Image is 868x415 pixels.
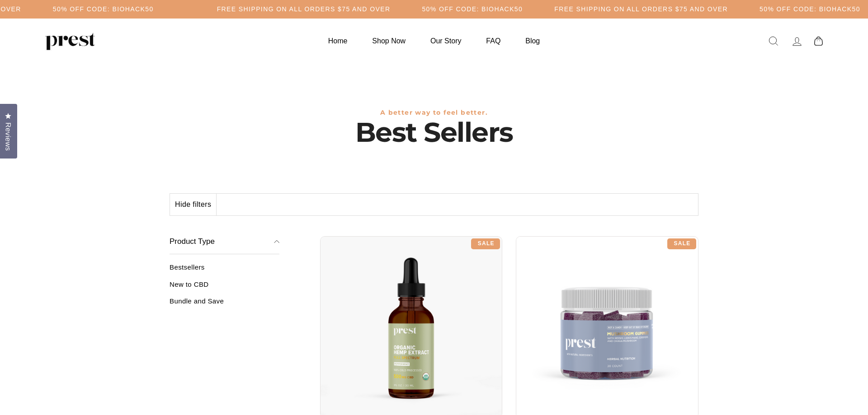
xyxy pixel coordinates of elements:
a: FAQ [475,32,512,50]
h5: 50% OFF CODE: BIOHACK50 [422,5,523,13]
button: Hide filters [170,194,217,215]
h5: Free Shipping on all orders $75 and over [554,5,728,13]
h1: Best Sellers [170,117,698,148]
span: Reviews [2,122,14,151]
a: Bundle and Save [170,297,279,312]
a: New to CBD [170,280,279,295]
a: Home [317,32,359,50]
h3: A better way to feel better. [170,109,698,117]
a: Shop Now [361,32,417,50]
img: PREST ORGANICS [45,32,95,50]
ul: Primary [317,32,551,50]
h5: Free Shipping on all orders $75 and over [217,5,391,13]
div: Sale [471,238,500,249]
div: Sale [667,238,696,249]
a: Blog [514,32,551,50]
h5: 50% OFF CODE: BIOHACK50 [759,5,860,13]
a: Bestsellers [170,263,279,278]
a: Our Story [419,32,472,50]
h5: 50% OFF CODE: BIOHACK50 [53,5,154,13]
button: Product Type [170,229,279,255]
